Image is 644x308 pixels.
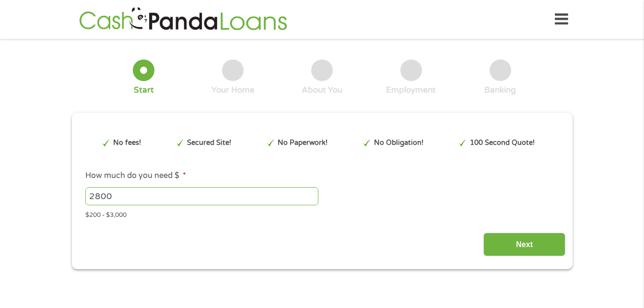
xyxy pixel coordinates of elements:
[484,85,516,95] div: Banking
[85,171,186,181] label: How much do you need $
[134,85,154,95] div: Start
[386,85,436,95] div: Employment
[211,85,255,95] div: Your Home
[76,6,290,33] img: GetLoanNow Logo
[278,138,328,148] p: No Paperwork!
[470,138,535,148] p: 100 Second Quote!
[374,138,423,148] p: No Obligation!
[187,138,231,148] p: Secured Site!
[483,233,565,256] input: Next
[85,207,558,220] div: $200 - $3,000
[113,138,141,148] p: No fees!
[302,85,342,95] div: About You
